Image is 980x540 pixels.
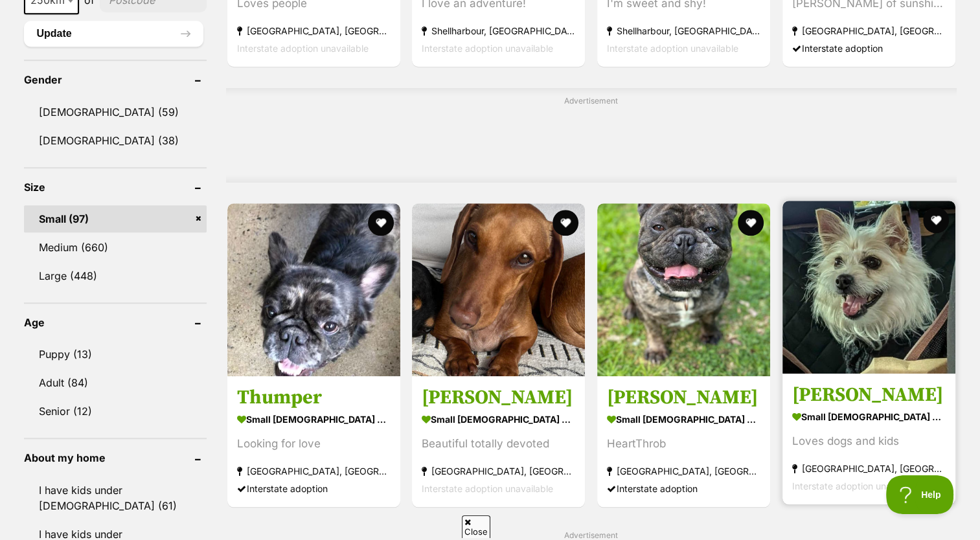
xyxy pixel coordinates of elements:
strong: [GEOGRAPHIC_DATA], [GEOGRAPHIC_DATA] [607,462,760,480]
img: Dave - French Bulldog [597,203,770,376]
a: [DEMOGRAPHIC_DATA] (59) [24,98,207,126]
div: Interstate adoption [237,480,391,497]
img: Thumper - French Bulldog [227,203,400,376]
div: Interstate adoption [607,480,760,497]
h3: [PERSON_NAME] [422,385,575,410]
img: Clyde - Dachshund (Miniature Smooth Haired) Dog [412,203,585,376]
a: [PERSON_NAME] small [DEMOGRAPHIC_DATA] Dog Beautiful totally devoted [GEOGRAPHIC_DATA], [GEOGRAPH... [412,376,585,507]
div: Loves dogs and kids [792,433,946,450]
a: Small (97) [24,205,207,232]
a: Senior (12) [24,398,207,425]
strong: Shellharbour, [GEOGRAPHIC_DATA] [422,23,575,40]
a: Thumper small [DEMOGRAPHIC_DATA] Dog Looking for love [GEOGRAPHIC_DATA], [GEOGRAPHIC_DATA] Inters... [227,376,400,507]
a: I have kids under [DEMOGRAPHIC_DATA] (61) [24,477,207,519]
div: Looking for love [237,435,391,453]
span: Interstate adoption unavailable [792,480,924,491]
header: Size [24,181,207,193]
div: HeartThrob [607,435,760,453]
a: Medium (660) [24,234,207,261]
span: Interstate adoption unavailable [422,43,553,54]
a: Puppy (13) [24,341,207,368]
strong: small [DEMOGRAPHIC_DATA] Dog [792,407,946,426]
strong: small [DEMOGRAPHIC_DATA] Dog [607,410,760,429]
iframe: Help Scout Beacon - Open [886,475,954,514]
a: [DEMOGRAPHIC_DATA] (38) [24,127,207,154]
strong: [GEOGRAPHIC_DATA], [GEOGRAPHIC_DATA] [237,23,391,40]
strong: Shellharbour, [GEOGRAPHIC_DATA] [607,23,760,40]
strong: [GEOGRAPHIC_DATA], [GEOGRAPHIC_DATA] [792,23,946,40]
header: Age [24,317,207,328]
strong: [GEOGRAPHIC_DATA], [GEOGRAPHIC_DATA] [792,460,946,477]
h3: [PERSON_NAME] [792,383,946,407]
a: [PERSON_NAME] small [DEMOGRAPHIC_DATA] Dog HeartThrob [GEOGRAPHIC_DATA], [GEOGRAPHIC_DATA] Inters... [597,376,770,507]
span: Advertisement [564,530,618,540]
span: Close [462,515,490,538]
button: favourite [367,210,393,236]
strong: [GEOGRAPHIC_DATA], [GEOGRAPHIC_DATA] [237,462,391,480]
div: Advertisement [226,88,957,183]
div: Beautiful totally devoted [422,435,575,453]
h3: Thumper [237,385,391,410]
a: Large (448) [24,262,207,289]
strong: [GEOGRAPHIC_DATA], [GEOGRAPHIC_DATA] [422,462,575,480]
strong: small [DEMOGRAPHIC_DATA] Dog [422,410,575,429]
a: Adult (84) [24,369,207,396]
a: [PERSON_NAME] small [DEMOGRAPHIC_DATA] Dog Loves dogs and kids [GEOGRAPHIC_DATA], [GEOGRAPHIC_DAT... [782,373,955,504]
strong: small [DEMOGRAPHIC_DATA] Dog [237,410,391,429]
button: Update [24,21,203,47]
header: About my home [24,452,207,464]
span: Interstate adoption unavailable [607,43,738,54]
header: Gender [24,74,207,85]
img: Lucy - Maltese x Pomeranian Dog [782,201,955,374]
button: favourite [738,210,764,236]
button: favourite [923,207,949,233]
span: Interstate adoption unavailable [237,43,369,54]
h3: [PERSON_NAME] [607,385,760,410]
button: favourite [553,210,578,236]
span: Interstate adoption unavailable [422,483,553,494]
div: Interstate adoption [792,40,946,58]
